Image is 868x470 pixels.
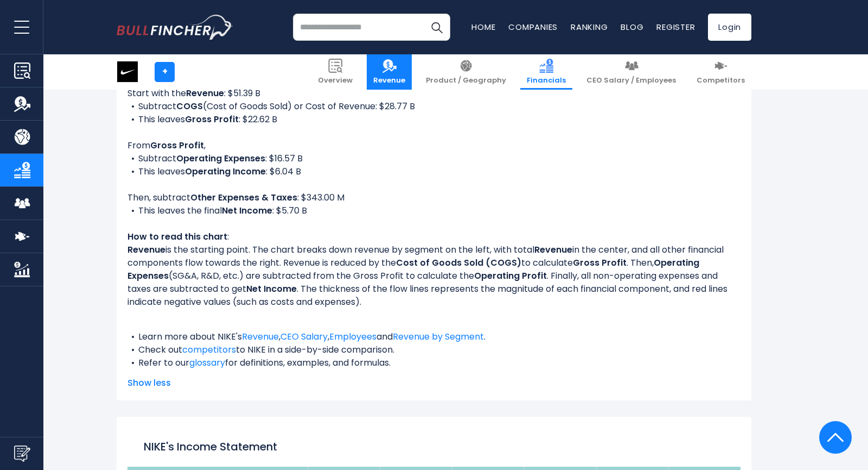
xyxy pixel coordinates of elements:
[127,113,741,126] li: This leaves : $22.62 B
[586,76,676,85] span: CEO Salary / Employees
[127,243,741,309] p: is the starting point. The chart breaks down revenue by segment on the left, with total in the ce...
[127,256,699,282] b: Operating Expenses
[222,204,272,217] b: Net Income
[186,87,224,99] b: Revenue
[176,152,265,165] b: Operating Expenses
[117,15,233,40] a: Go to homepage
[189,356,225,369] a: glossary
[185,165,266,178] b: Operating Income
[520,54,572,90] a: Financials
[117,15,233,40] img: bullfincher logo
[373,76,405,85] span: Revenue
[419,54,513,90] a: Product / Geography
[329,330,376,343] a: Employees
[580,54,682,90] a: CEO Salary / Employees
[182,343,236,356] a: competitors
[127,343,741,356] li: Check out to NIKE in a side-by-side comparison.
[127,204,741,217] li: This leaves the final : $5.70 B
[242,330,279,343] a: Revenue
[508,21,558,33] a: Companies
[690,54,751,90] a: Competitors
[127,61,741,369] div: This chart is a visual representation of NIKE's income statement. The chart shows how revenue flo...
[534,243,572,256] b: Revenue
[471,21,495,33] a: Home
[246,283,297,295] b: Net Income
[426,76,506,85] span: Product / Geography
[127,330,741,343] li: Learn more about NIKE's , , and .
[393,330,484,343] a: Revenue by Segment
[656,21,695,33] a: Register
[127,230,227,243] b: How to read this chart
[527,76,566,85] span: Financials
[573,256,627,269] b: Gross Profit
[571,21,608,33] a: Ranking
[150,139,204,152] b: Gross Profit
[396,256,521,269] b: Cost of Goods Sold (COGS)
[423,14,450,41] button: Search
[621,21,643,33] a: Blog
[474,270,547,282] b: Operating Profit
[127,165,741,178] li: This leaves : $6.04 B
[318,76,353,85] span: Overview
[155,62,175,82] a: +
[190,191,297,204] b: Other Expenses & Taxes
[144,438,724,455] h1: NIKE's Income Statement
[708,14,751,41] a: Login
[697,76,745,85] span: Competitors
[127,356,741,369] li: Refer to our for definitions, examples, and formulas.
[367,54,412,90] a: Revenue
[117,61,138,82] img: NKE logo
[176,100,203,112] b: COGS
[127,243,165,256] b: Revenue
[185,113,239,126] b: Gross Profit
[127,377,741,390] span: Show less
[127,100,741,113] li: Subtract (Cost of Goods Sold) or Cost of Revenue: $28.77 B
[280,330,328,343] a: CEO Salary
[311,54,359,90] a: Overview
[127,152,741,165] li: Subtract : $16.57 B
